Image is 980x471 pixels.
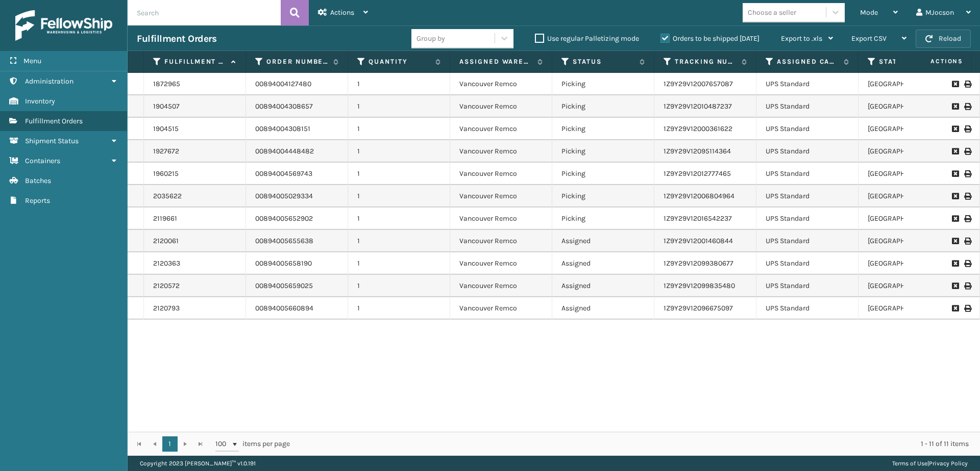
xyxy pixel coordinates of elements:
span: Shipment Status [25,137,79,145]
td: [GEOGRAPHIC_DATA] [859,95,961,118]
td: [GEOGRAPHIC_DATA] [859,207,961,230]
a: 2120793 [153,303,180,313]
td: Vancouver Remco [450,73,552,95]
label: Tracking Number [675,57,737,66]
i: Request to Be Cancelled [952,81,958,88]
td: Vancouver Remco [450,207,552,230]
span: items per page [215,436,290,452]
img: logo [15,10,112,41]
i: Print Label [964,260,970,267]
span: Menu [23,57,41,65]
i: Request to Be Cancelled [952,148,958,155]
a: 1Z9Y29V12007657087 [664,80,733,88]
a: 1Z9Y29V12095114364 [664,147,731,155]
i: Print Label [964,125,970,133]
label: Order Number [266,57,328,66]
td: 00894005029334 [246,185,348,207]
div: 1 - 11 of 11 items [304,439,969,449]
td: 00894004127480 [246,73,348,95]
td: Assigned [552,297,654,320]
td: 00894004308151 [246,118,348,140]
td: UPS Standard [756,230,859,252]
a: 1927672 [153,146,179,156]
i: Request to Be Cancelled [952,305,958,312]
label: Quantity [369,57,430,66]
a: 1904507 [153,101,180,112]
i: Print Label [964,170,970,177]
div: Group by [416,33,445,44]
td: [GEOGRAPHIC_DATA] [859,252,961,275]
span: Reports [25,196,50,205]
td: Vancouver Remco [450,230,552,252]
p: Copyright 2023 [PERSON_NAME]™ v 1.0.191 [140,456,256,471]
label: Fulfillment Order Id [164,57,226,66]
a: 2119661 [153,214,177,224]
i: Print Label [964,193,970,200]
a: 1Z9Y29V12000361622 [664,124,732,133]
td: Vancouver Remco [450,163,552,185]
i: Request to Be Cancelled [952,193,958,200]
td: 00894005659025 [246,275,348,297]
td: Vancouver Remco [450,297,552,320]
a: 1Z9Y29V12010487237 [664,102,732,111]
a: 1872965 [153,79,180,89]
i: Request to Be Cancelled [952,103,958,110]
td: 00894005658190 [246,252,348,275]
td: Assigned [552,275,654,297]
button: Reload [916,30,971,48]
td: Picking [552,140,654,163]
a: 2120363 [153,258,180,269]
td: [GEOGRAPHIC_DATA] [859,230,961,252]
td: 00894004448482 [246,140,348,163]
span: Actions [330,8,354,17]
label: State [879,57,941,66]
td: UPS Standard [756,73,859,95]
a: 1Z9Y29V12096675097 [664,304,733,312]
span: Export CSV [851,34,887,43]
td: 1 [348,297,450,320]
a: 1Z9Y29V12099380677 [664,259,733,268]
a: Privacy Policy [929,460,968,467]
i: Print Label [964,282,970,290]
label: Use regular Palletizing mode [535,34,639,43]
td: UPS Standard [756,207,859,230]
td: 1 [348,163,450,185]
a: 2120061 [153,236,179,246]
i: Print Label [964,103,970,110]
td: UPS Standard [756,95,859,118]
i: Request to Be Cancelled [952,215,958,222]
td: [GEOGRAPHIC_DATA] [859,140,961,163]
td: 00894004308657 [246,95,348,118]
span: Actions [898,53,969,70]
a: 1Z9Y29V12016542237 [664,214,732,223]
i: Print Label [964,305,970,312]
a: Terms of Use [892,460,927,467]
a: 1960215 [153,169,179,179]
a: 1Z9Y29V12099835480 [664,281,735,290]
a: 2120572 [153,281,180,291]
td: 1 [348,118,450,140]
label: Status [573,57,634,66]
td: Vancouver Remco [450,275,552,297]
span: Fulfillment Orders [25,117,83,125]
td: 1 [348,95,450,118]
td: Vancouver Remco [450,252,552,275]
i: Print Label [964,148,970,155]
span: 100 [215,439,231,449]
td: [GEOGRAPHIC_DATA] [859,118,961,140]
a: 1Z9Y29V12001460844 [664,237,733,245]
td: UPS Standard [756,185,859,207]
i: Request to Be Cancelled [952,170,958,177]
label: Assigned Warehouse [459,57,532,66]
label: Assigned Carrier Service [777,57,839,66]
td: UPS Standard [756,163,859,185]
td: Picking [552,207,654,230]
td: Vancouver Remco [450,185,552,207]
td: Vancouver Remco [450,118,552,140]
i: Request to Be Cancelled [952,125,958,133]
span: Inventory [25,97,55,106]
td: 1 [348,252,450,275]
td: 00894005655638 [246,230,348,252]
td: 00894004569743 [246,163,348,185]
div: | [892,456,968,471]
